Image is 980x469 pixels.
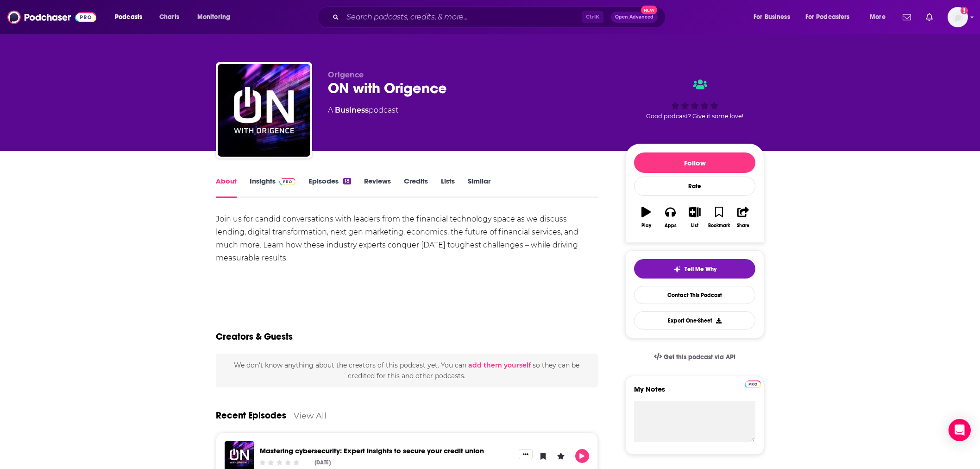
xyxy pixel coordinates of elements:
button: Play [575,449,589,463]
span: Good podcast? Give it some love! [646,113,743,120]
span: Origence [328,70,364,79]
a: View All [294,411,327,420]
div: Good podcast? Give it some love! [625,70,764,128]
img: Podchaser - Follow, Share and Rate Podcasts [7,8,96,26]
div: Community Rating: 0 out of 5 [258,459,301,466]
input: Search podcasts, credits, & more... [343,10,582,25]
button: Export One-Sheet [634,311,755,330]
span: Get this podcast via API [664,353,735,361]
a: Mastering cybersecurity: Expert insights to secure your credit union [260,446,484,455]
a: Lists [441,177,455,198]
span: We don't know anything about the creators of this podcast yet . You can so they can be credited f... [234,361,579,380]
button: Leave a Rating [554,449,568,463]
a: InsightsPodchaser Pro [250,177,295,198]
svg: Add a profile image [961,7,968,14]
a: Get this podcast via API [647,346,743,368]
span: More [870,11,886,24]
div: Join us for candid conversations with leaders from the financial technology space as we discuss l... [216,213,598,265]
label: My Notes [634,385,755,401]
span: For Podcasters [805,11,850,24]
button: Play [634,201,658,234]
div: 18 [343,178,351,184]
div: Search podcasts, credits, & more... [326,6,674,28]
span: Podcasts [115,11,142,24]
button: Show More Button [519,449,533,459]
span: Ctrl K [582,11,603,23]
a: Credits [404,177,428,198]
div: Play [641,223,651,228]
button: add them yourself [468,361,531,369]
div: Rate [634,177,755,196]
div: Share [737,223,749,228]
img: tell me why sparkle [673,266,681,273]
button: Open AdvancedNew [611,12,658,23]
div: A podcast [328,105,398,116]
div: Open Intercom Messenger [949,419,971,441]
img: Podchaser Pro [745,380,761,388]
span: For Business [754,11,790,24]
a: Pro website [745,379,761,388]
a: Show notifications dropdown [922,9,936,25]
button: open menu [191,10,242,25]
a: Reviews [364,177,391,198]
div: Bookmark [708,223,730,228]
button: Apps [658,201,682,234]
img: User Profile [948,7,968,27]
button: open menu [108,10,154,25]
span: Charts [159,11,179,24]
button: open menu [799,10,863,25]
a: Business [335,106,369,114]
button: open menu [863,10,897,25]
button: Bookmark Episode [536,449,550,463]
img: Podchaser Pro [279,178,295,185]
button: Follow [634,152,755,173]
a: About [216,177,237,198]
span: New [641,6,658,14]
img: ON with Origence [218,64,310,157]
button: List [683,201,707,234]
button: open menu [747,10,802,25]
h2: Creators & Guests [216,331,293,342]
a: Similar [468,177,490,198]
a: Recent Episodes [216,410,286,421]
button: Share [731,201,755,234]
button: tell me why sparkleTell Me Why [634,259,755,279]
span: Open Advanced [615,15,653,19]
div: List [691,223,698,228]
span: Monitoring [197,11,230,24]
span: Logged in as notablypr2 [948,7,968,27]
a: Episodes18 [308,177,351,198]
div: [DATE] [314,459,331,466]
button: Bookmark [707,201,731,234]
button: Show profile menu [948,7,968,27]
span: Tell Me Why [685,266,716,273]
div: Apps [665,223,677,228]
a: Charts [153,10,185,25]
a: Contact This Podcast [634,286,755,304]
a: Show notifications dropdown [899,9,915,25]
